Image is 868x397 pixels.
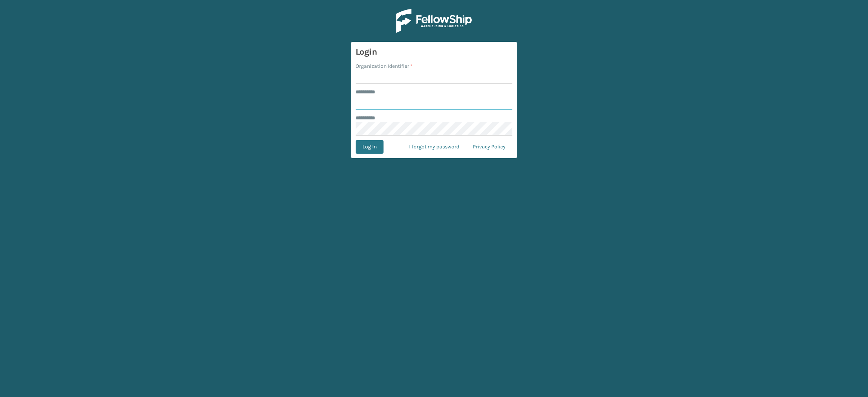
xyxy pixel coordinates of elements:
img: Logo [396,9,472,33]
a: Privacy Policy [466,140,512,154]
h3: Login [356,46,512,58]
label: Organization Identifier [356,62,413,70]
button: Log In [356,140,384,154]
a: I forgot my password [402,140,466,154]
